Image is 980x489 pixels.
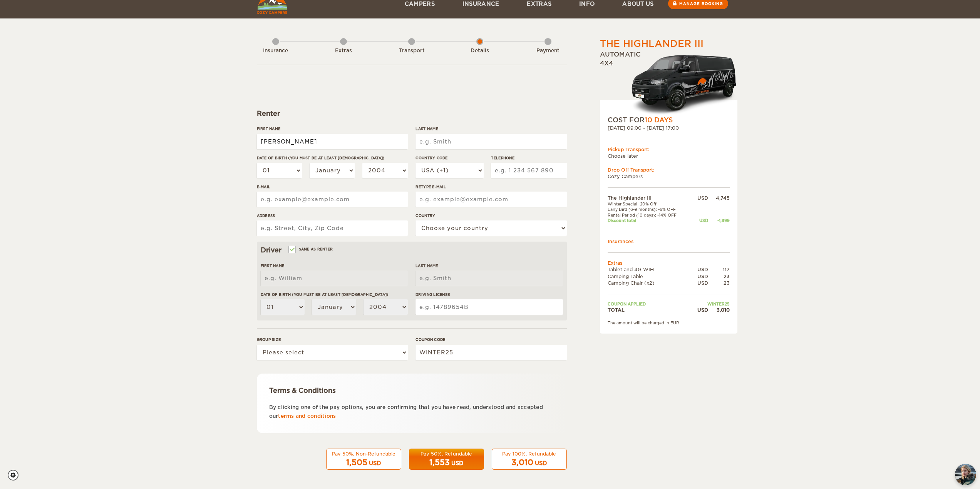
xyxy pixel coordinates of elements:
[322,47,365,55] div: Extras
[608,218,691,223] td: Discount total
[955,464,976,485] img: Freyja at Cozy Campers
[257,155,408,161] label: Date of birth (You must be at least [DEMOGRAPHIC_DATA])
[690,301,729,307] td: WINTER25
[608,195,691,201] td: The Highlander III
[257,184,408,190] label: E-mail
[331,451,396,457] div: Pay 50%, Non-Refundable
[415,292,563,297] label: Driving License
[708,280,730,286] div: 23
[608,238,730,245] td: Insurances
[415,299,563,315] input: e.g. 14789654B
[608,201,691,207] td: Winter Special -20% Off
[608,301,691,307] td: Coupon applied
[257,337,408,342] label: Group size
[608,320,730,325] div: The amount will be charged in EUR
[608,207,691,212] td: Early Bird (6-9 months): -6% OFF
[459,47,501,55] div: Details
[261,292,408,297] label: Date of birth (You must be at least [DEMOGRAPHIC_DATA])
[289,245,333,253] label: Same as renter
[708,307,730,313] div: 3,010
[261,270,408,286] input: e.g. William
[415,155,483,161] label: Country Code
[415,134,566,149] input: e.g. Smith
[645,116,673,124] span: 10 Days
[257,192,408,207] input: e.g. example@example.com
[269,386,554,395] div: Terms & Conditions
[600,37,704,50] div: The Highlander III
[708,273,730,280] div: 23
[527,47,569,55] div: Payment
[608,212,691,218] td: Rental Period (10 days): -14% OFF
[257,109,567,118] div: Renter
[451,459,463,467] div: USD
[955,464,976,485] button: chat-button
[390,47,433,55] div: Transport
[278,413,336,419] a: terms and conditions
[415,263,563,269] label: Last Name
[608,173,730,180] td: Cozy Campers
[491,163,566,178] input: e.g. 1 234 567 890
[708,266,730,273] div: 117
[255,47,297,55] div: Insurance
[608,153,730,159] td: Choose later
[415,126,566,132] label: Last Name
[369,459,381,467] div: USD
[690,280,708,286] div: USD
[690,307,708,313] div: USD
[257,220,408,236] input: e.g. Street, City, Zip Code
[8,470,23,481] a: Cookie settings
[608,266,691,273] td: Tablet and 4G WIFI
[608,273,691,280] td: Camping Table
[326,449,401,470] button: Pay 50%, Non-Refundable 1,505 USD
[511,458,533,467] span: 3,010
[708,195,730,201] div: 4,745
[409,449,484,470] button: Pay 50%, Refundable 1,553 USD
[415,337,566,342] label: Coupon code
[631,53,737,115] img: HighlanderXL.png
[690,218,708,223] div: USD
[257,134,408,149] input: e.g. William
[535,459,547,467] div: USD
[690,273,708,280] div: USD
[261,245,563,255] div: Driver
[491,155,566,161] label: Telephone
[415,192,566,207] input: e.g. example@example.com
[415,213,566,219] label: Country
[269,403,554,421] p: By clicking one of the pay options, you are confirming that you have read, understood and accepte...
[608,280,691,286] td: Camping Chair (x2)
[690,195,708,201] div: USD
[608,260,730,266] td: Extras
[429,458,450,467] span: 1,553
[608,125,730,131] div: [DATE] 09:00 - [DATE] 17:00
[415,184,566,190] label: Retype E-mail
[690,266,708,273] div: USD
[414,451,479,457] div: Pay 50%, Refundable
[608,146,730,153] div: Pickup Transport:
[608,115,730,125] div: COST FOR
[497,451,562,457] div: Pay 100%, Refundable
[708,218,730,223] div: -1,899
[415,270,563,286] input: e.g. Smith
[261,263,408,269] label: First Name
[257,126,408,132] label: First Name
[608,307,691,313] td: TOTAL
[257,213,408,219] label: Address
[600,50,737,115] div: Automatic 4x4
[346,458,367,467] span: 1,505
[492,449,567,470] button: Pay 100%, Refundable 3,010 USD
[608,167,730,173] div: Drop Off Transport:
[289,248,294,253] input: Same as renter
